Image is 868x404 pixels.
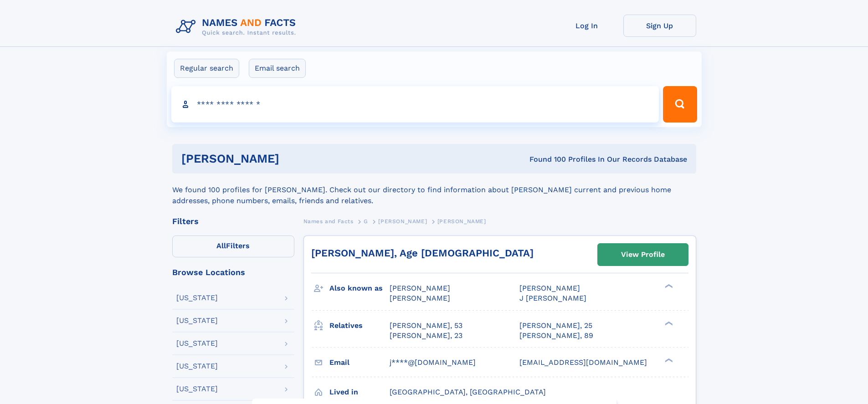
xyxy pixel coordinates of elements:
div: Browse Locations [172,268,294,276]
span: [PERSON_NAME] [378,218,427,225]
span: [PERSON_NAME] [519,284,580,292]
div: ❯ [663,320,673,326]
h1: [PERSON_NAME] [181,153,405,164]
a: [PERSON_NAME], 53 [390,321,462,331]
span: G [364,218,368,225]
a: View Profile [598,244,688,266]
h3: Relatives [329,318,390,333]
a: [PERSON_NAME], 23 [390,331,462,341]
div: [US_STATE] [176,385,218,393]
h3: Email [329,355,390,370]
span: [EMAIL_ADDRESS][DOMAIN_NAME] [519,358,647,367]
label: Email search [249,59,306,78]
div: [US_STATE] [176,317,218,324]
div: View Profile [621,244,665,265]
div: Filters [172,217,294,225]
div: [US_STATE] [176,363,218,370]
span: [PERSON_NAME] [437,218,486,225]
a: Names and Facts [303,215,354,227]
span: [PERSON_NAME] [390,284,450,292]
label: Regular search [174,59,239,78]
div: [US_STATE] [176,294,218,302]
span: [PERSON_NAME] [390,294,450,302]
a: Sign Up [623,15,696,37]
a: Log In [550,15,623,37]
div: We found 100 profiles for [PERSON_NAME]. Check out our directory to find information about [PERSO... [172,174,696,206]
button: Search Button [663,86,697,123]
a: [PERSON_NAME] [378,215,427,227]
span: All [216,241,226,250]
a: [PERSON_NAME], 89 [519,331,593,341]
h3: Lived in [329,384,390,400]
input: search input [171,86,659,123]
div: ❯ [663,357,673,363]
a: [PERSON_NAME], 25 [519,321,592,331]
div: Found 100 Profiles In Our Records Database [404,154,687,164]
span: [GEOGRAPHIC_DATA], [GEOGRAPHIC_DATA] [390,388,546,396]
img: Logo Names and Facts [172,15,303,39]
div: [US_STATE] [176,340,218,347]
a: [PERSON_NAME], Age [DEMOGRAPHIC_DATA] [311,247,534,259]
div: ❯ [663,283,673,289]
a: G [364,215,368,227]
label: Filters [172,235,294,257]
span: J [PERSON_NAME] [519,294,586,302]
h3: Also known as [329,281,390,296]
